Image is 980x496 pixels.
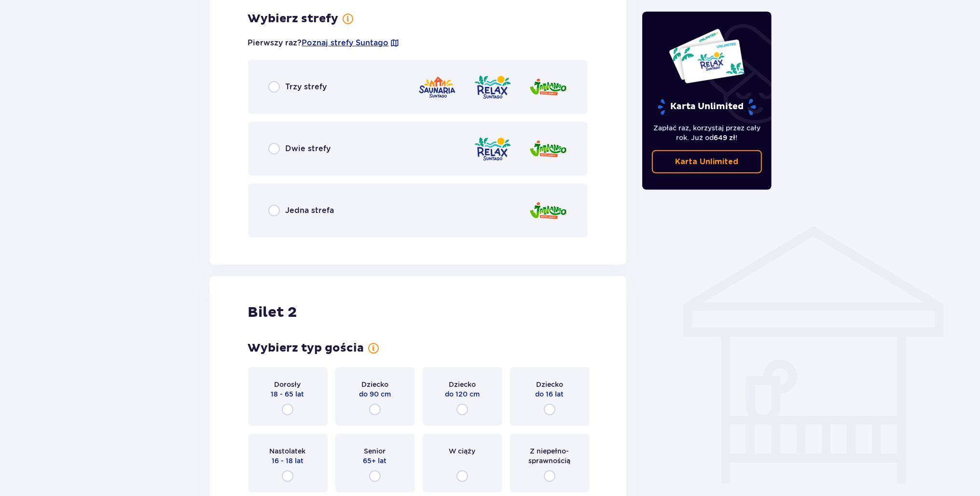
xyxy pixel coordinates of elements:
[363,456,387,466] span: 65+ lat
[473,135,512,163] img: Relax
[270,446,306,456] span: Nastolatek
[361,380,388,389] span: Dziecko
[418,73,456,101] img: Saunaria
[536,389,564,399] span: do 16 lat
[248,12,339,26] h3: Wybierz strefy
[248,341,364,355] h3: Wybierz typ gościa
[248,303,297,322] h2: Bilet 2
[652,150,762,173] a: Karta Unlimited
[657,99,757,115] p: Karta Unlimited
[449,446,476,456] span: W ciąży
[529,73,567,101] img: Jamango
[271,389,304,399] span: 18 - 65 lat
[529,197,567,225] img: Jamango
[668,28,745,84] img: Dwie karty całoroczne do Suntago z napisem 'UNLIMITED RELAX', na białym tle z tropikalnymi liśćmi...
[675,156,738,167] p: Karta Unlimited
[445,389,480,399] span: do 120 cm
[536,380,563,389] span: Dziecko
[364,446,386,456] span: Senior
[519,446,581,466] span: Z niepełno­sprawnością
[286,143,331,154] span: Dwie strefy
[449,380,476,389] span: Dziecko
[652,123,762,142] p: Zapłać raz, korzystaj przez cały rok. Już od !
[473,73,512,101] img: Relax
[529,135,567,163] img: Jamango
[359,389,391,399] span: do 90 cm
[714,134,735,142] span: 649 zł
[272,456,304,466] span: 16 - 18 lat
[248,38,400,48] p: Pierwszy raz?
[275,380,301,389] span: Dorosły
[286,82,327,92] span: Trzy strefy
[302,38,389,48] a: Poznaj strefy Suntago
[286,205,334,216] span: Jedna strefa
